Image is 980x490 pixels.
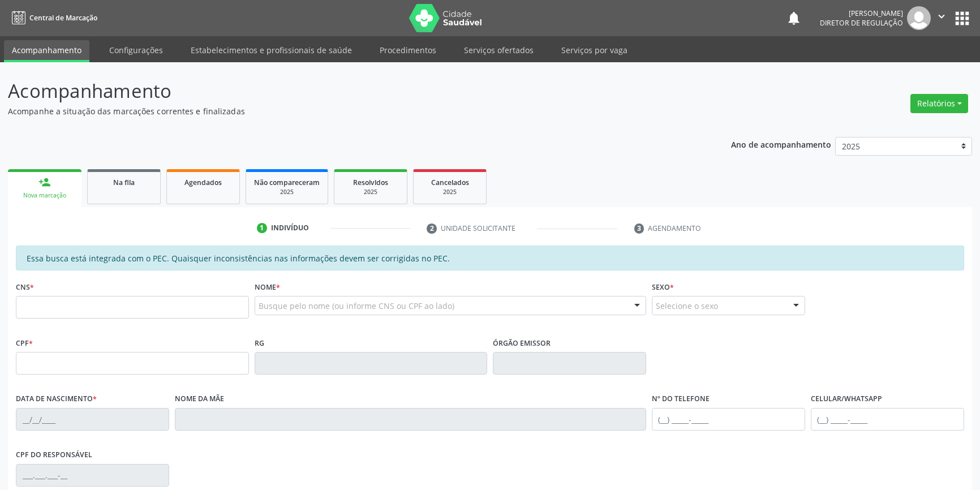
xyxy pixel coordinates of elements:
span: Diretor de regulação [820,18,903,28]
span: Não compareceram [254,178,320,187]
a: Central de Marcação [8,8,97,27]
a: Procedimentos [372,40,444,60]
label: Data de nascimento [16,390,97,408]
span: Busque pelo nome (ou informe CNS ou CPF ao lado) [259,300,454,312]
span: Cancelados [431,178,469,187]
label: Nome da mãe [175,390,224,408]
button: apps [952,8,972,28]
div: 2025 [422,188,478,196]
div: 2025 [342,188,399,196]
label: Órgão emissor [493,334,551,352]
label: RG [255,334,264,352]
span: Resolvidos [353,178,388,187]
input: ___.___.___-__ [16,464,169,487]
img: img [907,6,931,30]
label: Nome [255,278,280,296]
a: Configurações [101,40,171,60]
span: Na fila [113,178,135,187]
div: Essa busca está integrada com o PEC. Quaisquer inconsistências nas informações devem ser corrigid... [16,246,964,270]
div: 1 [257,223,267,233]
label: Celular/WhatsApp [811,390,882,408]
button: notifications [786,10,802,26]
p: Ano de acompanhamento [731,137,831,151]
a: Acompanhamento [4,40,89,62]
button: Relatórios [910,94,968,113]
div: 2025 [254,188,320,196]
i:  [935,10,948,23]
button:  [931,6,952,30]
div: [PERSON_NAME] [820,8,903,18]
input: (__) _____-_____ [652,408,805,431]
p: Acompanhamento [8,77,683,105]
span: Central de Marcação [29,13,97,23]
label: Nº do Telefone [652,390,710,408]
div: Nova marcação [16,191,74,200]
div: Indivíduo [271,223,309,233]
input: __/__/____ [16,408,169,431]
label: CPF do responsável [16,446,92,464]
a: Serviços ofertados [456,40,541,60]
a: Estabelecimentos e profissionais de saúde [183,40,360,60]
p: Acompanhe a situação das marcações correntes e finalizadas [8,105,683,117]
div: person_add [38,176,51,188]
label: CPF [16,334,33,352]
a: Serviços por vaga [553,40,635,60]
span: Agendados [184,178,222,187]
label: CNS [16,278,34,296]
label: Sexo [652,278,674,296]
span: Selecione o sexo [656,300,718,312]
input: (__) _____-_____ [811,408,964,431]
